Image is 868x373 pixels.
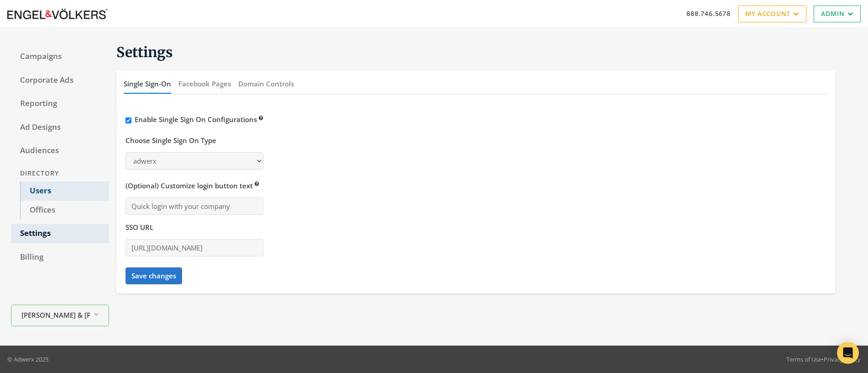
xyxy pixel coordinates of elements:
[11,118,109,137] a: Ad Designs
[125,136,216,145] h5: Choose Single Sign On Type
[21,309,90,320] span: [PERSON_NAME] & [PERSON_NAME]
[178,74,231,94] button: Facebook Pages
[7,355,48,364] p: © Adwerx 2025
[135,115,263,124] span: Enable Single Sign On Configurations
[837,342,859,364] div: Open Intercom Messenger
[11,71,109,90] a: Corporate Ads
[686,9,731,18] a: 888.746.5678
[11,248,109,267] a: Billing
[125,267,182,284] button: Save changes
[116,43,173,61] span: Settings
[786,355,821,363] a: Terms of Use
[11,94,109,113] a: Reporting
[238,74,294,94] button: Domain Controls
[11,305,109,326] button: [PERSON_NAME] & [PERSON_NAME]
[125,117,131,123] input: Enable Single Sign On Configurations
[824,355,861,363] a: Privacy Policy
[125,223,153,232] h5: SSO URL
[786,355,861,364] div: •
[124,74,171,94] button: Single Sign-On
[11,141,109,160] a: Audiences
[814,5,861,22] a: Admin
[11,224,109,243] a: Settings
[11,165,109,182] div: Directory
[20,201,109,220] a: Offices
[738,5,806,22] a: My Account
[11,47,109,66] a: Campaigns
[20,181,109,201] a: Users
[7,9,108,19] img: Adwerx
[125,181,259,190] span: (Optional) Customize login button text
